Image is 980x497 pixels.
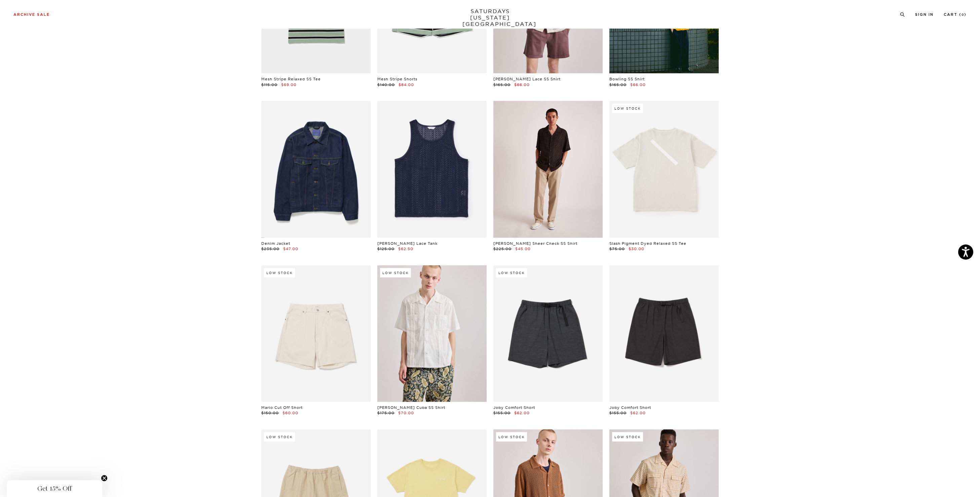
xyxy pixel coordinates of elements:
[377,77,417,81] a: Mesh Stripe Shorts
[515,246,531,251] span: $45.00
[281,82,297,87] span: $69.00
[514,82,530,87] span: $66.00
[493,241,577,246] a: [PERSON_NAME] Sheer Check SS Shirt
[629,246,644,251] span: $30.00
[398,246,413,251] span: $62.50
[462,8,518,27] a: SATURDAYS[US_STATE][GEOGRAPHIC_DATA]
[380,268,411,277] div: Low Stock
[13,13,50,16] a: Archive Sale
[37,485,72,493] span: Get 15% Off
[609,82,627,87] span: $165.00
[377,246,394,251] span: $125.00
[261,411,279,415] span: $150.00
[609,411,627,415] span: $155.00
[493,405,535,410] a: Joby Comfort Short
[101,475,108,482] button: Close teaser
[915,13,934,16] a: Sign In
[609,246,625,251] span: $75.00
[283,246,298,251] span: $47.00
[496,432,527,442] div: Low Stock
[261,405,303,410] a: Mario Cut Off Short
[261,246,279,251] span: $235.00
[377,82,395,87] span: $140.00
[609,405,651,410] a: Joby Comfort Short
[399,82,414,87] span: $84.00
[377,241,438,246] a: [PERSON_NAME] Lace Tank
[264,432,295,442] div: Low Stock
[493,82,511,87] span: $165.00
[612,432,643,442] div: Low Stock
[261,241,290,246] a: Denim Jacket
[261,82,277,87] span: $115.00
[398,411,414,415] span: $70.00
[264,268,295,277] div: Low Stock
[282,411,298,415] span: $60.00
[962,13,964,16] small: 0
[609,241,686,246] a: Slash Pigment Dyed Relaxed SS Tee
[609,77,645,81] a: Bowling SS Shirt
[377,411,394,415] span: $175.00
[377,405,445,410] a: [PERSON_NAME] Cuba SS Shirt
[944,13,967,16] a: Cart (0)
[630,82,646,87] span: $66.00
[496,268,527,277] div: Low Stock
[514,411,530,415] span: $62.00
[493,411,511,415] span: $155.00
[493,77,561,81] a: [PERSON_NAME] Lace SS Shirt
[493,246,512,251] span: $225.00
[261,77,321,81] a: Mesh Stripe Relaxed SS Tee
[7,480,102,497] div: Get 15% OffClose teaser
[612,104,643,113] div: Low Stock
[630,411,646,415] span: $62.00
